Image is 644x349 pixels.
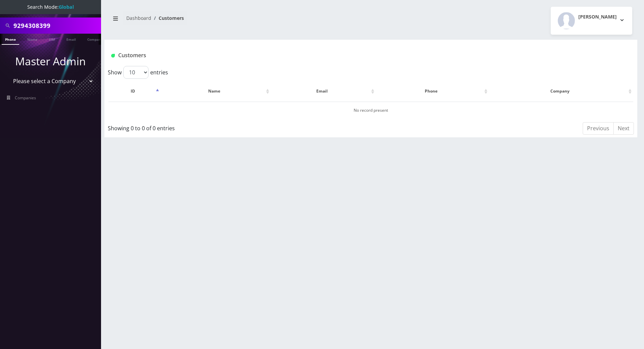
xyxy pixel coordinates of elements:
[108,102,633,119] td: No record present
[109,11,366,30] nav: breadcrumb
[377,81,489,101] th: Phone: activate to sort column ascending
[59,4,74,10] strong: Global
[108,66,168,79] label: Show entries
[490,81,633,101] th: Company: activate to sort column ascending
[45,34,58,44] a: SIM
[84,34,106,44] a: Company
[108,81,161,101] th: ID: activate to sort column descending
[271,81,376,101] th: Email: activate to sort column ascending
[578,14,617,20] h2: [PERSON_NAME]
[15,95,36,101] span: Companies
[13,19,99,32] input: Search All Companies
[151,14,184,22] li: Customers
[161,81,271,101] th: Name: activate to sort column ascending
[613,122,634,135] a: Next
[24,34,41,44] a: Name
[27,4,74,10] span: Search Mode:
[123,66,149,79] select: Showentries
[63,34,79,44] a: Email
[111,52,542,59] h1: Customers
[583,122,614,135] a: Previous
[126,15,151,21] a: Dashboard
[108,121,322,132] div: Showing 0 to 0 of 0 entries
[551,7,632,35] button: [PERSON_NAME]
[2,34,19,45] a: Phone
